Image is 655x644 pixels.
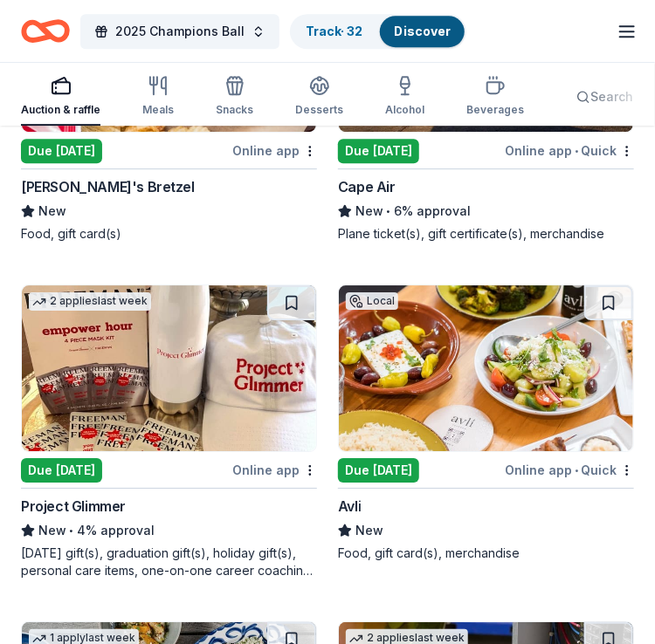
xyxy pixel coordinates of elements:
[38,201,66,222] span: New
[290,14,466,49] button: Track· 32Discover
[21,545,317,579] div: [DATE] gift(s), graduation gift(s), holiday gift(s), personal care items, one-on-one career coach...
[575,144,578,158] span: •
[21,496,126,517] div: Project Glimmer
[232,140,317,161] div: Online app
[38,520,66,541] span: New
[21,68,100,126] button: Auction & raffle
[21,176,195,197] div: [PERSON_NAME]'s Bretzel
[346,292,398,310] div: Local
[21,103,100,117] div: Auction & raffle
[355,201,383,222] span: New
[566,79,647,114] button: Search
[21,284,317,579] a: Image for Project Glimmer2 applieslast weekDue [DATE]Online appProject GlimmerNew•4% approval[DAT...
[80,14,279,49] button: 2025 Champions Ball
[295,103,343,117] div: Desserts
[22,285,316,451] img: Image for Project Glimmer
[338,545,634,562] div: Food, gift card(s), merchandise
[338,496,361,517] div: Avli
[466,68,524,126] button: Beverages
[338,458,419,483] div: Due [DATE]
[394,24,451,38] a: Discover
[21,225,317,243] div: Food, gift card(s)
[338,225,634,243] div: Plane ticket(s), gift certificate(s), merchandise
[505,140,634,161] div: Online app Quick
[21,458,102,483] div: Due [DATE]
[338,139,419,163] div: Due [DATE]
[575,463,578,477] span: •
[115,21,245,42] span: 2025 Champions Ball
[69,524,73,538] span: •
[505,459,634,481] div: Online app Quick
[338,176,396,197] div: Cape Air
[306,24,362,38] a: Track· 32
[295,68,343,126] button: Desserts
[142,103,174,117] div: Meals
[355,520,383,541] span: New
[216,68,253,126] button: Snacks
[21,520,317,541] div: 4% approval
[339,285,633,451] img: Image for Avli
[216,103,253,117] div: Snacks
[385,103,424,117] div: Alcohol
[385,68,424,126] button: Alcohol
[338,284,634,562] a: Image for AvliLocalDue [DATE]Online app•QuickAvliNewFood, gift card(s), merchandise
[590,86,633,107] span: Search
[386,204,390,218] span: •
[21,139,102,163] div: Due [DATE]
[21,10,70,51] a: Home
[29,292,151,311] div: 2 applies last week
[466,103,524,117] div: Beverages
[142,68,174,126] button: Meals
[232,459,317,481] div: Online app
[338,201,634,222] div: 6% approval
